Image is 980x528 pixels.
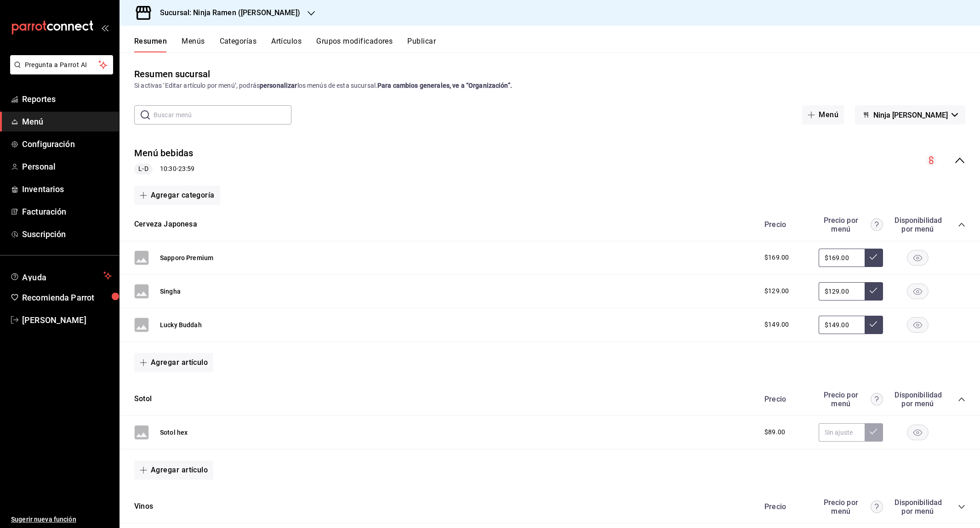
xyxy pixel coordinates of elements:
[10,55,113,74] button: Pregunta a Parrot AI
[895,216,940,233] div: Disponibilidad por menú
[958,396,965,403] button: collapse-category-row
[755,220,814,229] div: Precio
[22,228,112,240] span: Suscripción
[135,164,152,174] span: L-D
[819,249,865,267] input: Sin ajuste
[802,105,844,125] button: Menú
[819,216,883,233] div: Precio por menú
[819,391,883,408] div: Precio por menú
[755,395,814,403] div: Precio
[855,105,965,125] button: Ninja [PERSON_NAME]
[377,82,512,89] strong: Para cambios generales, ve a “Organización”.
[134,501,153,512] button: Vinos
[819,498,883,516] div: Precio por menú
[25,60,99,70] span: Pregunta a Parrot AI
[22,138,112,150] span: Configuración
[22,160,112,173] span: Personal
[819,282,865,301] input: Sin ajuste
[958,503,965,511] button: collapse-category-row
[895,498,940,516] div: Disponibilidad por menú
[120,139,980,182] div: collapse-menu-row
[160,320,202,329] button: Lucky Buddah
[134,219,197,230] button: Cerveza Japonesa
[819,423,865,442] input: Sin ajuste
[873,111,948,119] span: Ninja [PERSON_NAME]
[134,186,220,205] button: Agregar categoría
[134,460,213,480] button: Agregar artículo
[134,37,167,52] button: Resumen
[895,391,940,408] div: Disponibilidad por menú
[220,37,257,52] button: Categorías
[22,270,100,281] span: Ayuda
[755,502,814,511] div: Precio
[764,253,789,262] span: $169.00
[22,205,112,218] span: Facturación
[11,515,112,524] span: Sugerir nueva función
[134,37,980,52] div: navigation tabs
[134,67,210,81] div: Resumen sucursal
[22,93,112,105] span: Reportes
[22,314,112,326] span: [PERSON_NAME]
[260,82,297,89] strong: personalizar
[153,7,300,18] h3: Sucursal: Ninja Ramen ([PERSON_NAME])
[764,286,789,296] span: $129.00
[764,427,785,437] span: $89.00
[182,37,205,52] button: Menús
[160,287,181,296] button: Singha
[160,428,188,437] button: Sotol hex
[134,164,194,175] div: 10:30 - 23:59
[22,291,112,304] span: Recomienda Parrot
[134,81,965,91] div: Si activas ‘Editar artículo por menú’, podrás los menús de esta sucursal.
[22,115,112,128] span: Menú
[6,67,113,76] a: Pregunta a Parrot AI
[154,106,291,124] input: Buscar menú
[134,394,152,404] button: Sotol
[134,147,194,160] button: Menú bebidas
[316,37,393,52] button: Grupos modificadores
[271,37,302,52] button: Artículos
[134,353,213,372] button: Agregar artículo
[407,37,436,52] button: Publicar
[22,183,112,195] span: Inventarios
[160,253,213,262] button: Sapporo Premium
[101,24,108,31] button: open_drawer_menu
[764,320,789,329] span: $149.00
[958,221,965,228] button: collapse-category-row
[819,316,865,334] input: Sin ajuste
